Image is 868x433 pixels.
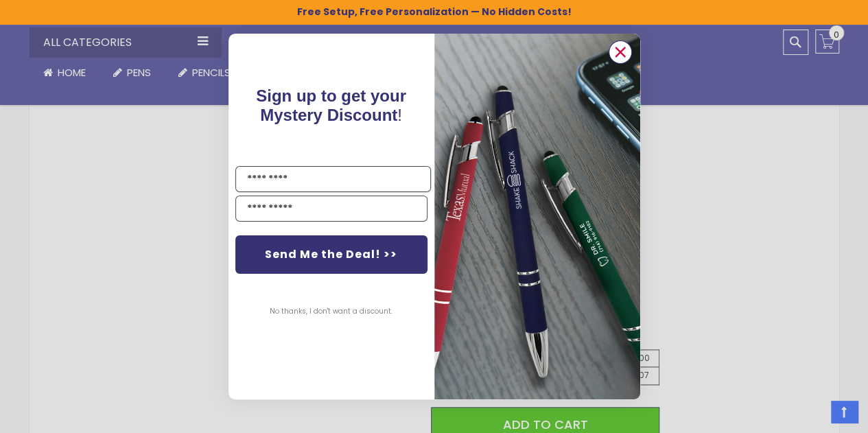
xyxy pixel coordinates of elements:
input: YOUR EMAIL [235,196,427,222]
button: Close dialog [609,40,632,64]
span: ! [256,86,406,124]
button: No thanks, I don't want a discount. [263,294,399,329]
img: 081b18bf-2f98-4675-a917-09431eb06994.jpeg [434,34,640,399]
button: Send Me the Deal! >> [235,235,427,274]
iframe: Google Customer Reviews [755,396,868,433]
span: Sign up to get your Mystery Discount [256,86,406,124]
